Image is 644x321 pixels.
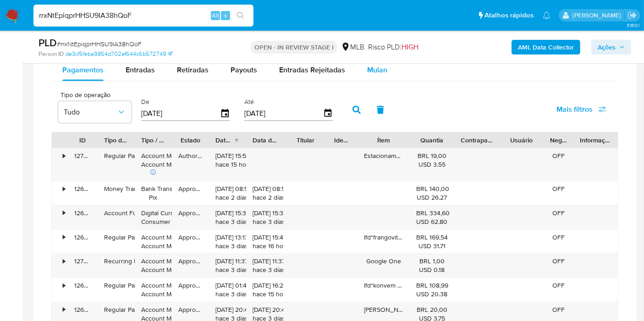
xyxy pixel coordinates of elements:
[212,11,219,20] span: Alt
[251,41,337,54] p: OPEN - IN REVIEW STAGE I
[39,50,64,58] b: Person ID
[57,39,142,49] span: # rrxNtEpiqprHHSU9IA38hQoF
[66,50,172,58] a: de3cf5feba9854d702ef644c6b572749
[572,11,624,20] p: leticia.merlin@mercadolivre.com
[512,40,580,54] button: AML Data Collector
[518,40,574,54] b: AML Data Collector
[231,9,250,22] button: search-icon
[402,42,418,52] span: HIGH
[39,35,57,50] b: PLD
[341,42,364,52] div: MLB
[224,11,227,20] span: s
[598,40,616,54] span: Ações
[33,10,253,22] input: Pesquise usuários ou casos...
[627,22,639,29] span: 3.160.1
[591,40,631,54] button: Ações
[368,42,418,52] span: Risco PLD:
[627,11,637,20] a: Sair
[543,11,550,19] a: Notificações
[484,11,534,20] span: Atalhos rápidos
